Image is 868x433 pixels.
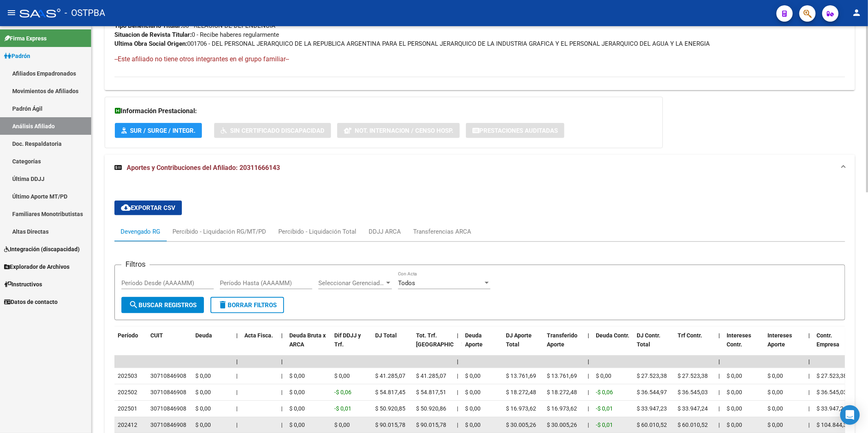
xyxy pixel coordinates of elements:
[718,389,720,395] span: |
[334,405,351,412] span: -$ 0,01
[281,358,283,365] span: |
[230,127,324,134] span: Sin Certificado Discapacidad
[506,405,536,412] span: $ 16.973,62
[416,332,472,348] span: Tot. Trf. [GEOGRAPHIC_DATA]
[808,405,810,412] span: |
[588,389,589,395] span: |
[506,422,536,428] span: $ 30.005,26
[289,373,305,379] span: $ 0,00
[214,123,331,138] button: Sin Certificado Discapacidad
[465,389,481,395] span: $ 0,00
[278,227,356,236] div: Percibido - Liquidación Total
[150,420,186,430] div: 30710846908
[4,51,30,60] span: Padrón
[817,373,847,379] span: $ 27.523,38
[121,227,160,236] div: Devengado RG
[718,332,720,339] span: |
[195,389,211,395] span: $ 0,00
[457,358,459,365] span: |
[767,405,783,412] span: $ 0,00
[195,373,211,379] span: $ 0,00
[817,405,847,412] span: $ 33.947,24
[4,262,69,271] span: Explorador de Archivos
[289,332,326,348] span: Deuda Bruta x ARCA
[637,405,667,412] span: $ 33.947,23
[150,332,163,339] span: CUIT
[195,405,211,412] span: $ 0,00
[457,332,459,339] span: |
[817,332,839,348] span: Contr. Empresa
[466,123,564,138] button: Prestaciones Auditadas
[114,40,710,47] span: 001706 - DEL PERSONAL JERARQUICO DE LA REPUBLICA ARGENTINA PARA EL PERSONAL JERARQUICO DE LA INDU...
[852,8,861,18] mat-icon: person
[727,389,742,395] span: $ 0,00
[118,373,137,379] span: 202503
[114,31,279,38] span: 0 - Recibe haberes regularmente
[150,404,186,413] div: 30710846908
[375,422,405,428] span: $ 90.015,78
[764,327,805,363] datatable-header-cell: Intereses Aporte
[281,389,282,395] span: |
[547,373,577,379] span: $ 13.761,69
[114,55,845,64] h4: --Este afiliado no tiene otros integrantes en el grupo familiar--
[462,327,503,363] datatable-header-cell: Deuda Aporte
[337,123,460,138] button: Not. Internacion / Censo Hosp.
[454,327,462,363] datatable-header-cell: |
[805,327,813,363] datatable-header-cell: |
[637,422,667,428] span: $ 60.010,52
[727,422,742,428] span: $ 0,00
[416,373,446,379] span: $ 41.285,07
[596,405,613,412] span: -$ 0,01
[593,327,633,363] datatable-header-cell: Deuda Contr.
[413,227,471,236] div: Transferencias ARCA
[233,327,241,363] datatable-header-cell: |
[723,327,764,363] datatable-header-cell: Intereses Contr.
[195,422,211,428] span: $ 0,00
[130,127,195,134] span: SUR / SURGE / INTEGR.
[588,373,589,379] span: |
[281,405,282,412] span: |
[129,300,139,310] mat-icon: search
[544,327,584,363] datatable-header-cell: Transferido Aporte
[479,127,558,134] span: Prestaciones Auditadas
[121,203,131,212] mat-icon: cloud_download
[637,332,660,348] span: DJ Contr. Total
[588,358,589,365] span: |
[241,327,278,363] datatable-header-cell: Acta Fisca.
[150,388,186,397] div: 30710846908
[218,300,228,310] mat-icon: delete
[465,422,481,428] span: $ 0,00
[334,422,350,428] span: $ 0,00
[281,373,282,379] span: |
[506,373,536,379] span: $ 13.761,69
[547,405,577,412] span: $ 16.973,62
[286,327,331,363] datatable-header-cell: Deuda Bruta x ARCA
[465,405,481,412] span: $ 0,00
[331,327,372,363] datatable-header-cell: Dif DDJJ y Trf.
[633,327,674,363] datatable-header-cell: DJ Contr. Total
[596,332,629,339] span: Deuda Contr.
[718,405,720,412] span: |
[678,389,708,395] span: $ 36.545,03
[375,389,405,395] span: $ 54.817,45
[121,297,204,313] button: Buscar Registros
[127,164,280,172] span: Aportes y Contribuciones del Afiliado: 20311666143
[118,332,138,339] span: Período
[150,371,186,381] div: 30710846908
[808,332,810,339] span: |
[506,332,532,348] span: DJ Aporte Total
[278,327,286,363] datatable-header-cell: |
[147,327,192,363] datatable-header-cell: CUIT
[4,34,47,43] span: Firma Express
[678,405,708,412] span: $ 33.947,24
[118,405,137,412] span: 202501
[413,327,454,363] datatable-header-cell: Tot. Trf. Bruto
[355,127,453,134] span: Not. Internacion / Censo Hosp.
[727,405,742,412] span: $ 0,00
[678,332,702,339] span: Trf Contr.
[813,327,854,363] datatable-header-cell: Contr. Empresa
[588,405,589,412] span: |
[375,405,405,412] span: $ 50.920,85
[114,31,192,38] strong: Situacion de Revista Titular:
[596,373,611,379] span: $ 0,00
